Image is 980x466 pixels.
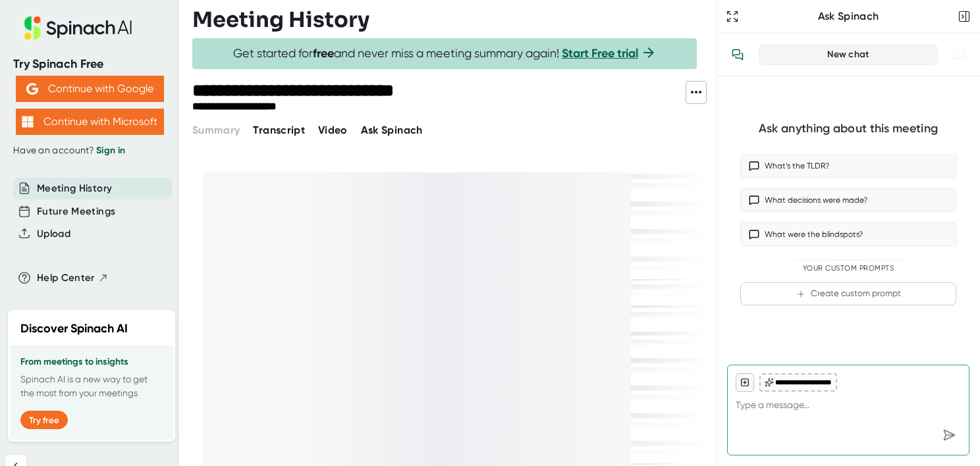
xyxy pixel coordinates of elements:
button: Summary [192,122,240,138]
button: Transcript [253,122,305,138]
span: Summary [192,124,240,136]
span: Ask Spinach [361,124,423,136]
button: Video [318,122,348,138]
button: Upload [37,226,70,242]
img: Aehbyd4JwY73AAAAAElFTkSuQmCC [26,83,38,95]
div: Try Spinach Free [13,57,166,72]
span: Video [318,124,348,136]
h2: Discover Spinach AI [20,320,128,338]
button: Ask Spinach [361,122,423,138]
h3: From meetings to insights [20,357,163,367]
div: Send message [937,423,961,447]
div: New chat [767,49,929,61]
button: What were the blindspots? [740,222,956,246]
span: Transcript [253,124,305,136]
button: Help Center [37,271,109,286]
h3: Meeting History [192,7,369,32]
button: Future Meetings [37,204,115,219]
button: View conversation history [724,41,751,68]
button: Try free [20,411,68,429]
button: What decisions were made? [740,188,956,212]
button: Continue with Microsoft [16,109,164,135]
span: Help Center [37,271,95,286]
div: Have an account? [13,145,166,157]
button: Close conversation sidebar [955,7,973,26]
button: Expand to Ask Spinach page [723,7,742,26]
a: Sign in [96,145,125,156]
div: Your Custom Prompts [740,264,956,273]
span: Get started for and never miss a meeting summary again! [233,46,657,61]
a: Start Free trial [562,46,638,61]
button: What’s the TLDR? [740,154,956,178]
div: Ask anything about this meeting [759,121,938,136]
div: Ask Spinach [742,10,955,23]
button: Meeting History [37,181,112,196]
button: Create custom prompt [740,282,956,305]
button: Continue with Google [16,76,164,102]
p: Spinach AI is a new way to get the most from your meetings [20,373,163,400]
b: free [313,46,334,61]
